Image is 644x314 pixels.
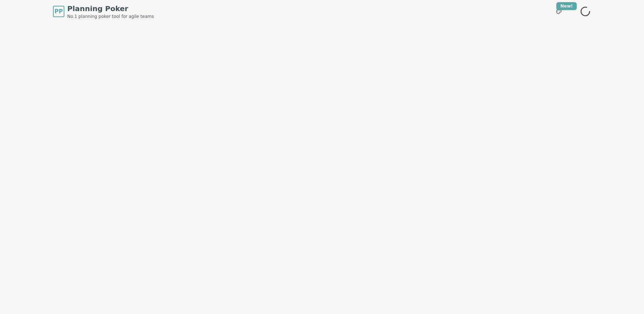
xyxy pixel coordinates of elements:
button: New! [552,5,565,18]
span: No.1 planning poker tool for agile teams [67,14,154,19]
span: PP [54,7,63,16]
div: New! [556,2,577,10]
span: Planning Poker [67,4,154,14]
a: PPPlanning PokerNo.1 planning poker tool for agile teams [53,4,154,19]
